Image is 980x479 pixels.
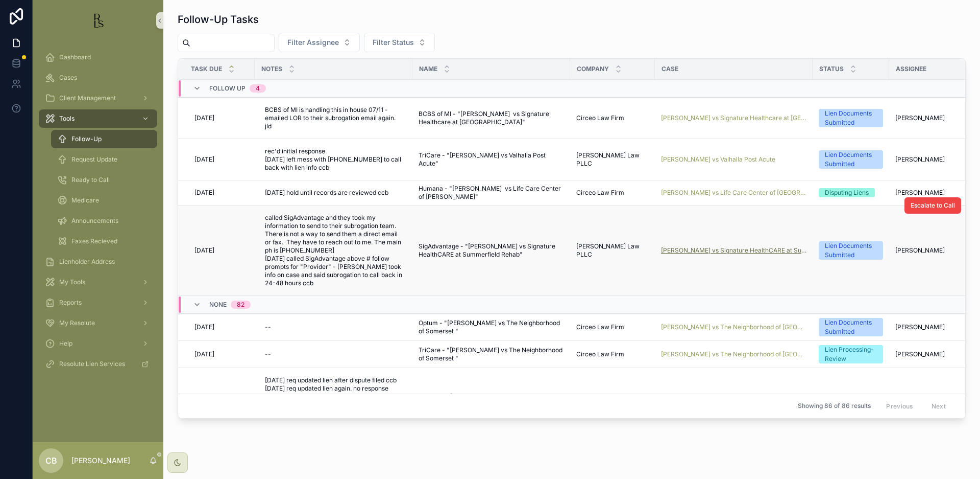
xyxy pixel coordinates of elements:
[895,246,960,255] a: [PERSON_NAME]
[51,191,157,210] a: Medicare
[419,65,437,73] span: Name
[364,33,435,52] button: Select Button
[825,241,877,260] div: Lien Documents Submitted
[265,147,402,172] span: rec'd initial response [DATE] left mess with [PHONE_NUMBER] to call back with lien info ccb
[661,323,806,331] a: [PERSON_NAME] vs The Neighborhood of [GEOGRAPHIC_DATA]
[419,393,564,409] a: Anthem - "[PERSON_NAME] vs Madison Health and Rehabilitation Center"
[819,65,844,73] span: Status
[661,246,806,255] span: [PERSON_NAME] vs Signature HealthCARE at Summerfield Rehab
[39,109,157,128] a: Tools
[577,65,609,73] span: Company
[661,65,678,73] span: Case
[190,346,249,362] a: [DATE]
[895,114,945,122] span: [PERSON_NAME]
[661,189,806,197] a: [PERSON_NAME] vs Life Care Center of [GEOGRAPHIC_DATA]
[71,455,130,466] p: [PERSON_NAME]
[895,323,960,331] a: [PERSON_NAME]
[895,350,960,358] a: [PERSON_NAME]
[39,273,157,291] a: My Tools
[419,346,564,362] a: TriCare - "[PERSON_NAME] vs The Neighborhood of Somerset "
[895,323,945,331] span: [PERSON_NAME]
[59,339,72,348] span: Help
[825,345,877,363] div: Lien Processing-Review
[576,242,649,259] a: [PERSON_NAME] Law PLLC
[819,318,883,336] a: Lien Documents Submitted
[71,196,99,204] span: Medicare
[661,350,806,358] a: [PERSON_NAME] vs The Neighborhood of [GEOGRAPHIC_DATA]
[576,189,624,197] span: Circeo Law Firm
[576,151,649,168] a: [PERSON_NAME] Law PLLC
[51,212,157,230] a: Announcements
[819,188,883,197] a: Disputing Liens
[895,155,945,164] span: [PERSON_NAME]
[265,350,271,358] div: --
[261,372,406,429] a: [DATE] req updated lien after dispute filed ccb [DATE] req updated lien again. no response from 6...
[71,237,117,245] span: Faxes Recieved
[265,323,271,331] div: --
[825,188,869,197] div: Disputing Liens
[819,109,883,127] a: Lien Documents Submitted
[59,53,91,61] span: Dashboard
[71,176,110,184] span: Ready to Call
[39,293,157,312] a: Reports
[59,74,77,82] span: Cases
[261,346,406,362] a: --
[261,102,406,134] a: BCBS of MI is handling this in house 07/11 - emailed LOR to their subrogation email again. jld
[237,301,244,309] div: 82
[190,185,249,201] a: [DATE]
[39,253,157,271] a: Lienholder Address
[59,94,116,102] span: Client Management
[190,393,249,409] a: [DATE]
[51,232,157,250] a: Faxes Recieved
[59,299,82,307] span: Reports
[419,319,561,335] span: Optum - "[PERSON_NAME] vs The Neighborhood of Somerset "
[39,69,157,87] a: Cases
[71,135,102,143] span: Follow-Up
[59,319,95,327] span: My Resolute
[419,393,556,408] span: Anthem - "[PERSON_NAME] vs Madison Health and Rehabilitation Center"
[194,323,214,331] span: [DATE]
[798,402,871,410] span: Showing 86 of 86 results
[661,155,775,164] span: [PERSON_NAME] vs Valhalla Post Acute
[261,210,406,291] a: called SigAdvantage and they took my information to send to their subrogation team. There is not ...
[419,151,564,168] a: TriCare - "[PERSON_NAME] vs Valhalla Post Acute"
[261,185,406,201] a: [DATE] hold until records are reviewed ccb
[261,319,406,335] a: --
[59,258,115,266] span: Lienholder Address
[419,242,557,258] span: SigAdvantage - "[PERSON_NAME] vs Signature HealthCARE at Summerfield Rehab"
[33,41,163,386] div: scrollable content
[419,319,564,335] a: Optum - "[PERSON_NAME] vs The Neighborhood of Somerset "
[661,155,806,164] a: [PERSON_NAME] vs Valhalla Post Acute
[39,334,157,353] a: Help
[265,214,402,287] span: called SigAdvantage and they took my information to send to their subrogation team. There is not ...
[576,350,649,358] a: Circeo Law Firm
[194,246,214,255] span: [DATE]
[576,323,649,331] a: Circeo Law Firm
[51,171,157,189] a: Ready to Call
[895,114,960,122] a: [PERSON_NAME]
[265,376,402,425] span: [DATE] req updated lien after dispute filed ccb [DATE] req updated lien again. no response from 6...
[194,189,214,197] span: [DATE]
[825,150,877,169] div: Lien Documents Submitted
[194,114,214,122] span: [DATE]
[59,115,75,123] span: Tools
[71,155,117,164] span: Request Update
[825,109,877,127] div: Lien Documents Submitted
[39,314,157,332] a: My Resolute
[51,150,157,169] a: Request Update
[279,33,360,52] button: Select Button
[59,360,125,368] span: Resolute Lien Services
[419,110,551,126] span: BCBS of MI - "[PERSON_NAME] vs Signature Healthcare at [GEOGRAPHIC_DATA]"
[661,114,806,122] a: [PERSON_NAME] vs Signature Healthcare at [GEOGRAPHIC_DATA]
[59,278,85,286] span: My Tools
